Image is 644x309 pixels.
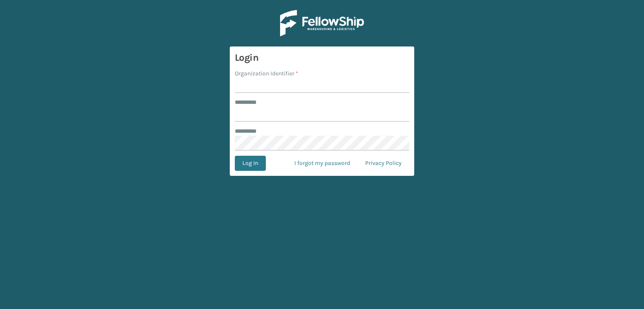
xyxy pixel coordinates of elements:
h3: Login [235,51,409,64]
label: Organization Identifier [235,69,298,78]
a: Privacy Policy [358,156,409,171]
a: I forgot my password [287,156,358,171]
button: Log In [235,156,266,171]
img: Logo [280,10,364,36]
